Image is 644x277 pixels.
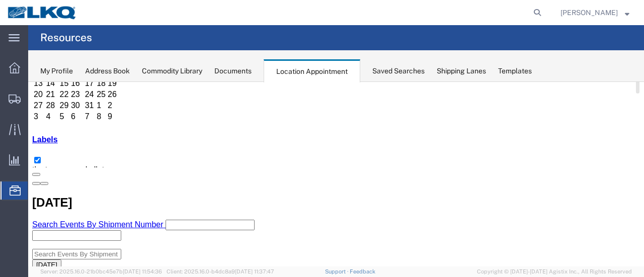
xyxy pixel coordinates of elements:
td: 20 [5,8,16,18]
td: 25 [68,8,78,18]
td: 21 [17,8,30,18]
a: Labels [4,53,30,62]
td: 27 [5,19,16,29]
td: 28 [17,19,30,29]
div: Location Appointment [264,59,360,82]
span: tlanta ages and allets [4,83,80,92]
a: Support [325,268,350,274]
input: tlanta ages and allets [6,75,13,81]
td: 7 [56,30,67,40]
span: Client: 2025.16.0-b4dc8a9 [167,268,274,274]
td: 9 [79,30,90,40]
img: logo [7,5,77,20]
span: Server: 2025.16.0-21b0bc45e7b [40,268,162,274]
h4: Resources [40,25,92,50]
td: 29 [31,19,41,29]
button: [PERSON_NAME] [560,7,630,19]
input: Search Events By Shipment Number [4,167,93,177]
td: 2 [79,19,90,29]
div: Shipping Lanes [437,66,486,76]
a: Feedback [350,268,375,274]
td: 3 [5,30,16,40]
div: Documents [214,66,252,76]
h2: [DATE] [4,114,612,128]
td: 31 [56,19,67,29]
td: 6 [42,30,55,40]
iframe: FS Legacy Container [28,82,644,266]
div: My Profile [40,66,73,76]
td: 4 [17,30,30,40]
span: [DATE] 11:54:36 [123,268,162,274]
span: Marc Metzger [560,7,618,18]
button: [DATE] [4,177,33,188]
td: 30 [42,19,55,29]
div: Saved Searches [372,66,425,76]
td: 26 [79,8,90,18]
td: 22 [31,8,41,18]
div: Address Book [85,66,130,76]
span: [DATE] 11:37:47 [235,268,274,274]
td: 8 [68,30,78,40]
span: Search Events By Shipment Number [4,138,135,147]
td: 24 [56,8,67,18]
div: Templates [498,66,532,76]
td: 23 [42,8,55,18]
a: Search Events By Shipment Number [4,138,137,147]
span: Copyright © [DATE]-[DATE] Agistix Inc., All Rights Reserved [477,267,632,276]
td: 5 [31,30,41,40]
div: Commodity Library [142,66,202,76]
td: 1 [68,19,78,29]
